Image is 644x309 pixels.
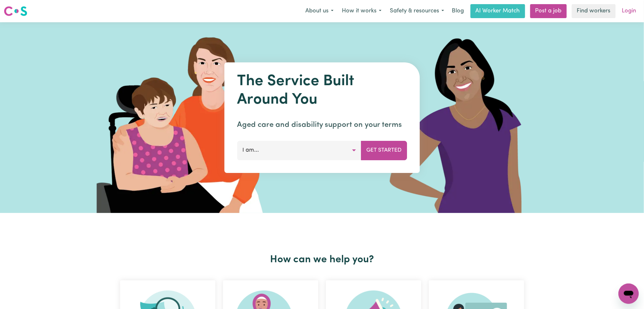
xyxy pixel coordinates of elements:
button: About us [301,4,338,18]
button: Get Started [361,141,407,160]
button: Safety & resources [386,4,448,18]
p: Aged care and disability support on your terms [237,119,407,131]
a: Blog [448,4,468,18]
a: Login [618,4,640,18]
a: Post a job [530,4,567,18]
img: Careseekers logo [4,5,27,17]
h2: How can we help you? [116,254,528,266]
button: How it works [338,4,386,18]
button: I am... [237,141,361,160]
a: Careseekers logo [4,4,27,18]
iframe: Button to launch messaging window [619,284,639,304]
h1: The Service Built Around You [237,72,407,109]
a: Find workers [572,4,616,18]
a: AI Worker Match [471,4,525,18]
